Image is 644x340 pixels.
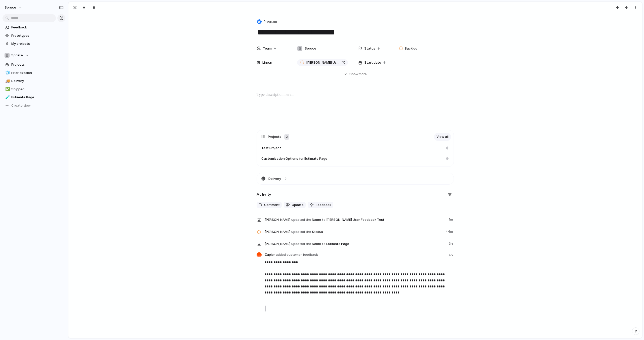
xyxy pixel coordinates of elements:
[349,72,358,77] span: Show
[284,134,289,140] div: 2
[5,70,9,76] div: 🧊
[264,19,277,24] span: Program
[5,5,16,10] span: Spruce
[11,62,64,67] span: Projects
[364,46,375,51] span: Status
[261,146,281,151] span: Test Project
[257,173,454,184] button: Delivery
[257,202,282,208] button: Comment
[305,46,316,51] span: Spruce
[11,70,64,75] span: Prioritization
[3,69,65,77] a: 🧊Prioritization
[449,253,454,258] span: 4h
[11,33,64,38] span: Prototypes
[3,61,65,68] a: Projects
[11,95,64,100] span: Estimate Page
[256,18,278,25] button: Program
[5,95,10,100] button: 🧪
[5,86,9,92] div: ✅
[11,87,64,92] span: Shipped
[265,228,442,235] span: Status
[2,4,25,12] button: Spruce
[446,228,454,234] span: 44m
[3,24,65,31] a: Feedback
[264,202,280,207] span: Comment
[5,78,10,83] button: 🚚
[262,60,272,65] span: Linear
[265,241,290,246] span: [PERSON_NAME]
[5,87,10,92] button: ✅
[11,78,64,83] span: Delivery
[265,217,290,222] span: [PERSON_NAME]
[3,40,65,48] a: My projects
[3,102,65,109] button: Create view
[364,60,381,65] span: Start date
[306,60,339,65] span: [PERSON_NAME] User Feedback Test
[3,77,65,85] a: 🚚Delivery
[265,216,446,223] span: Name [PERSON_NAME] User Feedback Test
[261,156,327,161] span: Customisation Options for Estimate Page
[3,32,65,39] a: Prototypes
[284,202,306,208] button: Update
[257,192,271,197] h2: Activity
[322,217,326,222] span: to
[265,252,318,257] span: Zapier
[11,103,31,108] span: Create view
[265,240,446,247] span: Name Estimate Page
[11,25,64,30] span: Feedback
[5,95,9,100] div: 🧪
[449,240,454,246] span: 3h
[434,133,451,141] a: View all
[322,241,326,246] span: to
[449,216,454,222] span: 1m
[291,217,311,222] span: updated the
[316,202,331,207] span: Feedback
[257,70,454,79] button: Showmore
[265,229,290,234] span: [PERSON_NAME]
[3,52,65,59] button: Spruce
[297,59,348,66] a: [PERSON_NAME] User Feedback Test
[5,70,10,75] button: 🧊
[291,229,311,234] span: updated the
[268,134,281,139] span: Projects
[3,86,65,93] a: ✅Shipped
[308,202,333,208] button: Feedback
[276,252,318,257] span: added customer feedback
[405,46,417,51] span: Backlog
[3,94,65,101] a: 🧪Estimate Page
[263,46,272,51] span: Team
[359,72,367,77] span: more
[291,241,311,246] span: updated the
[292,202,304,207] span: Update
[11,41,64,46] span: My projects
[5,78,9,84] div: 🚚
[11,53,23,58] span: Spruce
